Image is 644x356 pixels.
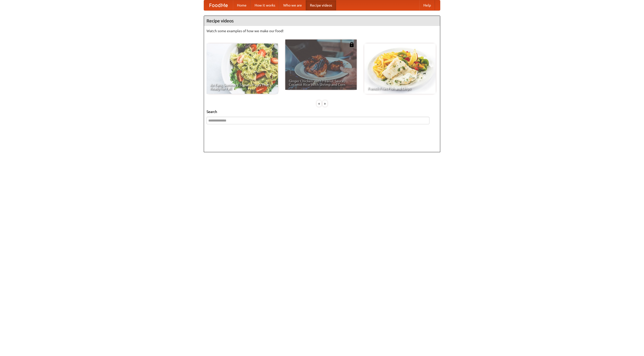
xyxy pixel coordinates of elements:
[207,44,278,94] a: An Easy, Summery Tomato Pasta That's Ready for Fall
[419,0,435,10] a: Help
[317,100,321,107] div: «
[210,83,274,90] span: An Easy, Summery Tomato Pasta That's Ready for Fall
[349,42,354,47] img: 483408.png
[364,44,436,94] a: French Fries Fish and Chips
[368,87,432,90] span: French Fries Fish and Chips
[251,0,279,10] a: How it works
[323,100,327,107] div: »
[279,0,306,10] a: Who we are
[204,16,440,26] h4: Recipe videos
[207,28,437,33] p: Watch some examples of how we make our food!
[306,0,336,10] a: Recipe videos
[204,0,233,10] a: FoodMe
[207,109,437,114] h5: Search
[233,0,251,10] a: Home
